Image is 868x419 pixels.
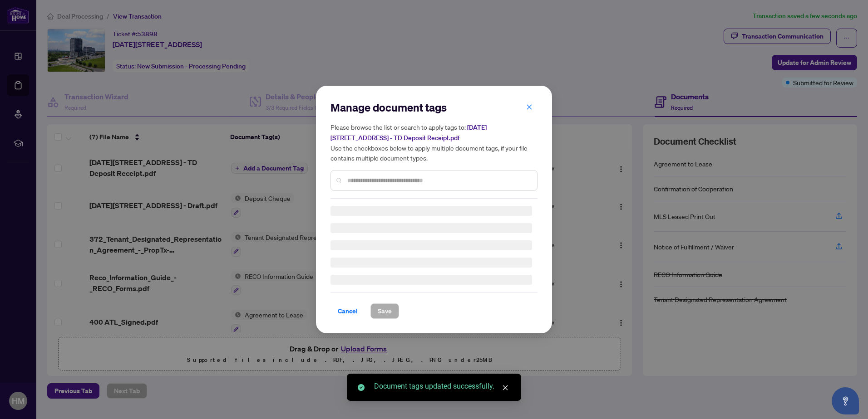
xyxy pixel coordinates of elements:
[832,387,859,414] button: Open asap
[500,383,510,393] a: Close
[358,384,365,391] span: check-circle
[374,381,510,392] div: Document tags updated successfully.
[370,303,399,319] button: Save
[338,304,358,318] span: Cancel
[330,122,538,163] h5: Please browse the list or search to apply tags to: Use the checkboxes below to apply multiple doc...
[502,385,508,391] span: close
[330,100,538,115] h2: Manage document tags
[330,303,365,319] button: Cancel
[526,104,533,110] span: close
